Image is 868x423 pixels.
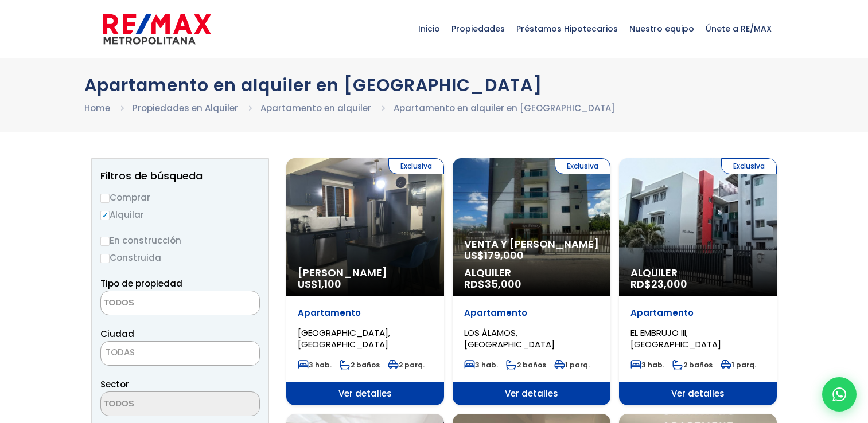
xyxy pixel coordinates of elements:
span: 1,100 [318,277,341,291]
span: TODAS [100,341,260,366]
span: 2 baños [340,360,380,370]
span: Exclusiva [555,158,610,174]
span: 2 baños [506,360,546,370]
span: Únete a RE/MAX [700,11,777,46]
span: Ver detalles [619,382,777,405]
span: 2 baños [672,360,713,370]
span: RD$ [464,277,521,291]
span: LOS ÁLAMOS, [GEOGRAPHIC_DATA] [464,327,555,350]
span: US$ [298,277,341,291]
label: Comprar [100,190,260,205]
label: Alquilar [100,207,260,222]
span: US$ [464,248,524,263]
h2: Filtros de búsqueda [100,170,260,182]
p: Apartamento [630,307,765,319]
span: 3 hab. [630,360,664,370]
span: EL EMBRUJO III, [GEOGRAPHIC_DATA] [630,327,721,350]
span: 23,000 [651,277,687,291]
span: Alquiler [630,267,765,279]
span: Alquiler [464,267,599,279]
span: 2 parq. [388,360,425,370]
span: 1 parq. [721,360,756,370]
textarea: Search [101,392,212,417]
span: Venta y [PERSON_NAME] [464,238,599,250]
span: Ver detalles [286,382,444,405]
span: Tipo de propiedad [100,277,182,289]
span: TODAS [101,344,259,361]
span: [GEOGRAPHIC_DATA], [GEOGRAPHIC_DATA] [298,327,390,350]
h1: Apartamento en alquiler en [GEOGRAPHIC_DATA] [84,75,784,95]
input: En construcción [100,237,110,246]
span: 179,000 [484,248,524,263]
span: 35,000 [485,277,521,291]
img: remax-metropolitana-logo [103,12,211,46]
input: Comprar [100,194,110,203]
input: Alquilar [100,211,110,220]
a: Home [84,102,110,114]
p: Apartamento [298,307,433,319]
li: Apartamento en alquiler en [GEOGRAPHIC_DATA] [394,101,615,115]
span: Inicio [412,11,446,46]
span: Nuestro equipo [624,11,700,46]
span: Ver detalles [453,382,610,405]
textarea: Search [101,291,212,316]
span: RD$ [630,277,687,291]
span: Propiedades [446,11,511,46]
span: Exclusiva [388,158,444,174]
a: Propiedades en Alquiler [133,102,238,114]
span: Ciudad [100,328,134,340]
span: 3 hab. [298,360,332,370]
span: Sector [100,378,129,390]
input: Construida [100,254,110,263]
a: Apartamento en alquiler [260,102,371,114]
span: 3 hab. [464,360,498,370]
span: Préstamos Hipotecarios [511,11,624,46]
span: [PERSON_NAME] [298,267,433,279]
span: Exclusiva [721,158,777,174]
span: TODAS [106,346,135,358]
a: Exclusiva Alquiler RD$23,000 Apartamento EL EMBRUJO III, [GEOGRAPHIC_DATA] 3 hab. 2 baños 1 parq.... [619,158,777,405]
a: Exclusiva Venta y [PERSON_NAME] US$179,000 Alquiler RD$35,000 Apartamento LOS ÁLAMOS, [GEOGRAPHIC... [453,158,610,405]
p: Apartamento [464,307,599,319]
label: Construida [100,250,260,265]
span: 1 parq. [554,360,590,370]
label: En construcción [100,233,260,248]
a: Exclusiva [PERSON_NAME] US$1,100 Apartamento [GEOGRAPHIC_DATA], [GEOGRAPHIC_DATA] 3 hab. 2 baños ... [286,158,444,405]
